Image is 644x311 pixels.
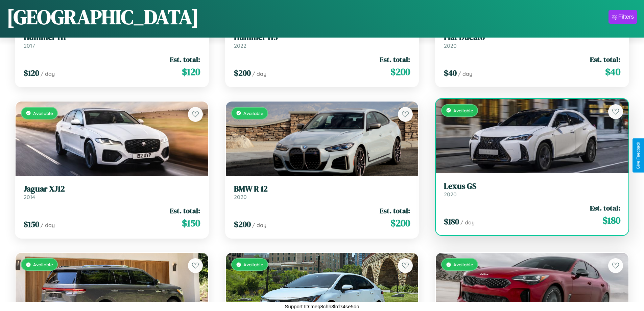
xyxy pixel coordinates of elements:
[453,108,473,113] span: Available
[458,70,472,77] span: / day
[234,42,246,49] span: 2022
[24,194,35,200] span: 2014
[24,184,200,201] a: Jaguar XJ122014
[234,32,410,49] a: Hummer H32022
[444,216,459,227] span: $ 180
[243,262,263,267] span: Available
[234,219,251,230] span: $ 200
[41,70,55,77] span: / day
[7,3,199,31] h1: [GEOGRAPHIC_DATA]
[590,54,620,64] span: Est. total:
[460,219,475,226] span: / day
[252,70,266,77] span: / day
[390,65,410,79] span: $ 200
[24,32,200,42] h3: Hummer H1
[170,206,200,216] span: Est. total:
[24,184,200,194] h3: Jaguar XJ12
[453,262,473,267] span: Available
[444,42,457,49] span: 2020
[252,222,266,228] span: / day
[182,65,200,79] span: $ 120
[444,32,620,42] h3: Fiat Ducato
[590,203,620,213] span: Est. total:
[234,184,410,201] a: BMW R 122020
[444,67,457,79] span: $ 40
[444,181,620,191] h3: Lexus GS
[243,110,263,116] span: Available
[285,302,359,311] p: Support ID: meq8chh3lrd74se5do
[380,54,410,64] span: Est. total:
[170,54,200,64] span: Est. total:
[33,262,53,267] span: Available
[234,67,251,79] span: $ 200
[609,10,637,24] button: Filters
[234,184,410,194] h3: BMW R 12
[41,222,55,228] span: / day
[33,110,53,116] span: Available
[234,194,247,200] span: 2020
[234,32,410,42] h3: Hummer H3
[390,216,410,230] span: $ 200
[24,32,200,49] a: Hummer H12017
[24,42,35,49] span: 2017
[182,216,200,230] span: $ 150
[444,181,620,198] a: Lexus GS2020
[24,67,39,79] span: $ 120
[24,219,39,230] span: $ 150
[605,65,620,79] span: $ 40
[380,206,410,216] span: Est. total:
[618,14,634,20] div: Filters
[444,32,620,49] a: Fiat Ducato2020
[636,142,641,169] div: Give Feedback
[444,191,457,198] span: 2020
[602,214,620,227] span: $ 180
